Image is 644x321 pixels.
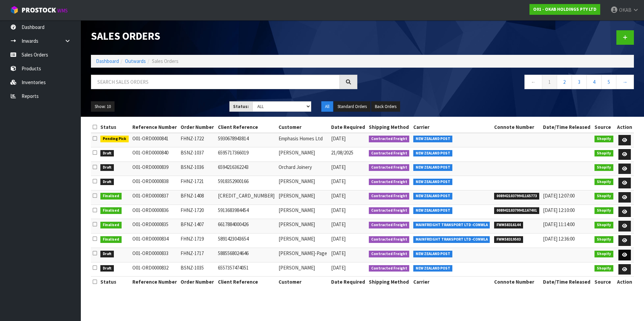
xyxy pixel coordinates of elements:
span: FWM58316144 [494,222,523,228]
span: [DATE] [331,192,346,199]
td: 6595717366019 [216,147,277,162]
span: Contracted Freight [369,150,410,157]
td: [CREDIT_CARD_NUMBER] [216,190,277,205]
td: O01-ORD0000835 [131,219,179,234]
span: Contracted Freight [369,164,410,171]
small: WMS [57,7,68,14]
th: Customer [277,122,329,133]
span: ProStock [22,6,56,14]
a: 1 [542,75,557,89]
td: BFNZ-1408 [179,190,216,205]
span: [DATE] [331,207,346,213]
span: NEW ZEALAND POST [413,207,453,214]
th: Date/Time Released [541,122,593,133]
span: [DATE] [331,178,346,184]
span: NEW ZEALAND POST [413,265,453,272]
td: 5891423043654 [216,234,277,248]
span: Contracted Freight [369,251,410,257]
th: Customer [277,277,329,287]
span: Sales Orders [152,58,179,64]
th: Connote Number [492,122,541,133]
span: Shopify [594,193,613,200]
span: OKAB [619,7,632,13]
td: 5913683984454 [216,205,277,219]
button: Show: 10 [91,101,115,112]
span: Shopify [594,222,613,228]
th: Order Number [179,122,216,133]
span: Contracted Freight [369,236,410,243]
th: Shipping Method [367,277,412,287]
span: Finalised [100,222,122,228]
span: [DATE] [331,135,346,142]
span: MAINFREIGHT TRANSPORT LTD -CONWLA [413,222,490,228]
span: NEW ZEALAND POST [413,179,453,185]
span: Draft [100,179,114,185]
td: BSNZ-1036 [179,162,216,176]
td: 5930678943814 [216,133,277,147]
td: [PERSON_NAME] [277,176,329,190]
td: FHNZ-1720 [179,205,216,219]
span: 00894210379941165773 [494,193,539,200]
button: Standard Orders [334,101,371,112]
td: FHNZ-1717 [179,248,216,262]
span: [DATE] [331,264,346,271]
th: Status [99,122,131,133]
span: Finalised [100,207,122,214]
th: Source [593,277,615,287]
span: FWM58319503 [494,236,523,243]
th: Client Reference [216,122,277,133]
strong: O01 - OKAB HOLDINGS PTY LTD [533,6,597,12]
span: Finalised [100,236,122,243]
td: [PERSON_NAME] [277,205,329,219]
td: O01-ORD0000838 [131,176,179,190]
a: ← [524,75,542,89]
span: 21/08/2025 [331,149,353,156]
span: NEW ZEALAND POST [413,193,453,200]
td: O01-ORD0000837 [131,190,179,205]
input: Search sales orders [91,75,340,89]
td: O01-ORD0000834 [131,234,179,248]
span: NEW ZEALAND POST [413,251,453,257]
td: FHNZ-1722 [179,133,216,147]
span: Shopify [594,179,613,185]
span: Shopify [594,265,613,272]
td: O01-ORD0000839 [131,162,179,176]
span: NEW ZEALAND POST [413,164,453,171]
th: Carrier [412,277,492,287]
td: [PERSON_NAME] [277,147,329,162]
td: BSNZ-1035 [179,262,216,277]
td: O01-ORD0000833 [131,248,179,262]
td: O01-ORD0000840 [131,147,179,162]
span: [DATE] 11:14:00 [543,221,575,227]
strong: Status: [233,104,249,109]
td: [PERSON_NAME]-Page [277,248,329,262]
th: Reference Number [131,122,179,133]
span: Contracted Freight [369,136,410,142]
th: Date Required [329,277,367,287]
span: [DATE] [331,250,346,256]
span: Finalised [100,193,122,200]
td: [PERSON_NAME] [277,190,329,205]
a: 4 [586,75,602,89]
th: Carrier [412,122,492,133]
span: NEW ZEALAND POST [413,150,453,157]
span: Contracted Freight [369,222,410,228]
td: 6594216362243 [216,162,277,176]
th: Connote Number [492,277,541,287]
th: Status [99,277,131,287]
span: NEW ZEALAND POST [413,136,453,142]
span: [DATE] 12:07:00 [543,192,575,199]
span: Shopify [594,236,613,243]
td: 5885568024646 [216,248,277,262]
th: Reference Number [131,277,179,287]
a: Outwards [125,58,146,64]
th: Date Required [329,122,367,133]
a: 3 [572,75,587,89]
span: Shopify [594,136,613,142]
th: Order Number [179,277,216,287]
span: Pending Pick [100,136,129,142]
h1: Sales Orders [91,30,357,42]
span: Shopify [594,251,613,257]
span: 00894210379941167401 [494,207,539,214]
a: 2 [557,75,572,89]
